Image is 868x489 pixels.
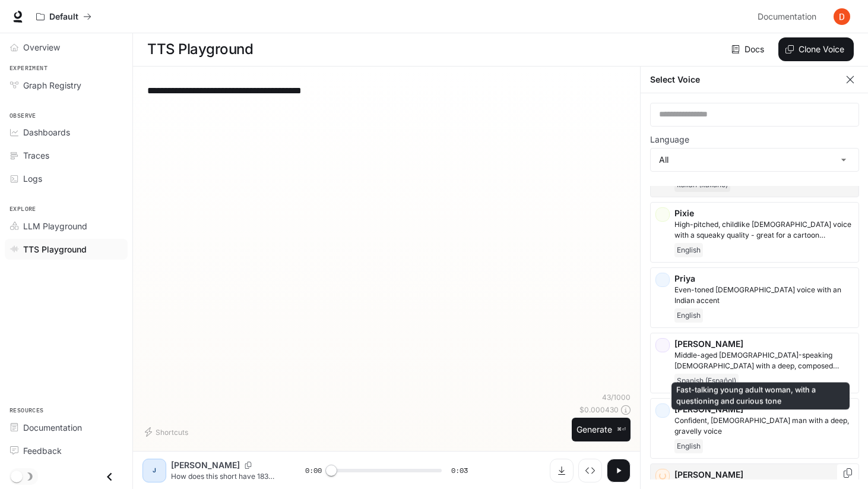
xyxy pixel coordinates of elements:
span: Logs [23,172,42,185]
a: Documentation [5,417,128,438]
p: Confident, British man with a deep, gravelly voice [674,415,854,437]
img: User avatar [834,8,850,25]
p: 43 / 1000 [602,392,631,402]
a: Logs [5,168,128,189]
span: 0:03 [451,465,468,477]
p: [PERSON_NAME] [171,459,240,471]
a: Traces [5,145,128,166]
span: Dark mode toggle [11,469,23,482]
button: Copy Voice ID [240,462,256,469]
a: Documentation [753,5,825,29]
p: How does this short have 183 million views? [171,471,277,481]
button: Inspect [578,459,602,482]
span: English [674,439,703,453]
span: Documentation [23,421,82,434]
span: English [674,308,703,323]
p: Pixie [674,207,854,219]
p: [PERSON_NAME] [674,338,854,350]
p: Default [49,12,78,22]
span: Graph Registry [23,79,81,92]
p: ⌘⏎ [617,426,626,433]
p: $ 0.000430 [579,405,619,415]
button: Copy Voice ID [842,468,854,478]
p: High-pitched, childlike female voice with a squeaky quality - great for a cartoon character [674,219,854,241]
span: LLM Playground [23,220,87,232]
button: Generate⌘⏎ [572,418,631,442]
a: TTS Playground [5,239,128,260]
span: TTS Playground [23,243,87,255]
div: J [145,461,164,480]
span: Feedback [23,444,62,457]
button: Shortcuts [142,422,193,441]
a: LLM Playground [5,216,128,236]
a: Graph Registry [5,75,128,96]
button: Download audio [550,459,574,482]
button: All workspaces [31,5,97,29]
a: Feedback [5,440,128,461]
p: Priya [674,273,854,285]
p: Middle-aged Spanish-speaking male with a deep, composed voice. Great for narrations [674,350,854,371]
span: Overview [23,41,60,53]
span: English [674,243,703,257]
p: [PERSON_NAME] [674,469,854,481]
span: Traces [23,149,49,162]
span: Documentation [758,10,816,24]
p: Language [650,135,689,144]
div: All [651,149,859,171]
div: Fast-talking young adult woman, with a questioning and curious tone [671,383,850,410]
p: Even-toned female voice with an Indian accent [674,285,854,306]
h1: TTS Playground [147,37,253,61]
a: Dashboards [5,122,128,143]
span: Dashboards [23,126,70,138]
span: 0:00 [305,465,322,477]
button: User avatar [830,5,854,29]
button: Close drawer [96,465,123,489]
a: Overview [5,37,128,58]
a: Docs [729,37,769,61]
button: Clone Voice [778,37,854,61]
